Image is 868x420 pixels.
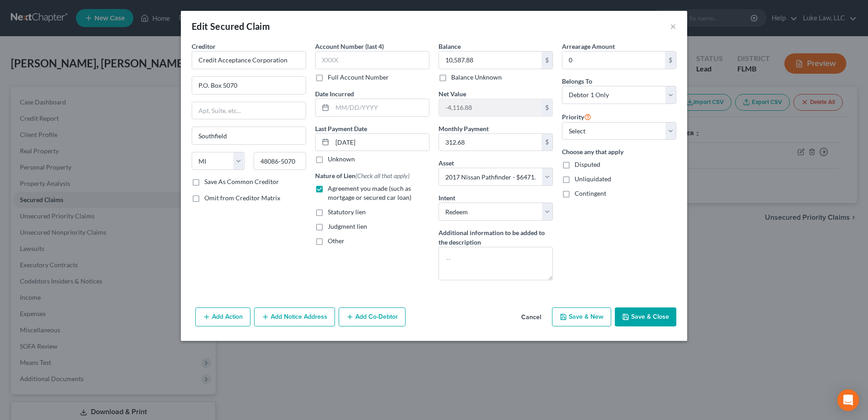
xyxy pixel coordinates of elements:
[339,307,406,326] button: Add Co-Debtor
[552,307,611,326] button: Save & New
[254,307,335,326] button: Add Notice Address
[575,189,606,197] span: Contingent
[439,42,461,51] label: Balance
[439,99,542,116] input: 0.00
[328,208,366,216] span: Statutory lien
[192,42,216,50] span: Creditor
[204,177,279,186] label: Save As Common Creditor
[355,172,410,179] span: (Check all that apply)
[439,228,553,247] label: Additional information to be added to the description
[328,155,355,164] label: Unknown
[562,77,592,85] span: Belongs To
[562,52,665,69] input: 0.00
[332,134,429,151] input: MM/DD/YYYY
[562,147,676,156] label: Choose any that apply
[192,77,306,94] input: Enter address...
[439,52,542,69] input: 0.00
[439,134,542,151] input: 0.00
[254,152,307,170] input: Enter zip...
[439,193,455,203] label: Intent
[315,124,367,133] label: Last Payment Date
[439,89,466,99] label: Net Value
[542,99,552,116] div: $
[542,134,552,151] div: $
[837,389,859,411] div: Open Intercom Messenger
[195,307,250,326] button: Add Action
[562,111,591,122] label: Priority
[562,42,615,51] label: Arrearage Amount
[192,51,306,69] input: Search creditor by name...
[328,237,344,245] span: Other
[315,51,429,69] input: XXXX
[514,308,548,326] button: Cancel
[204,194,280,202] span: Omit from Creditor Matrix
[328,184,411,201] span: Agreement you made (such as mortgage or secured car loan)
[315,89,354,99] label: Date Incurred
[670,21,676,32] button: ×
[315,42,384,51] label: Account Number (last 4)
[332,99,429,116] input: MM/DD/YYYY
[575,175,611,183] span: Unliquidated
[615,307,676,326] button: Save & Close
[439,124,489,133] label: Monthly Payment
[451,73,502,82] label: Balance Unknown
[328,73,389,82] label: Full Account Number
[542,52,552,69] div: $
[192,102,306,119] input: Apt, Suite, etc...
[315,171,410,180] label: Nature of Lien
[192,20,270,33] div: Edit Secured Claim
[328,222,367,230] span: Judgment lien
[665,52,676,69] div: $
[192,127,306,144] input: Enter city...
[575,160,600,168] span: Disputed
[439,159,454,167] span: Asset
